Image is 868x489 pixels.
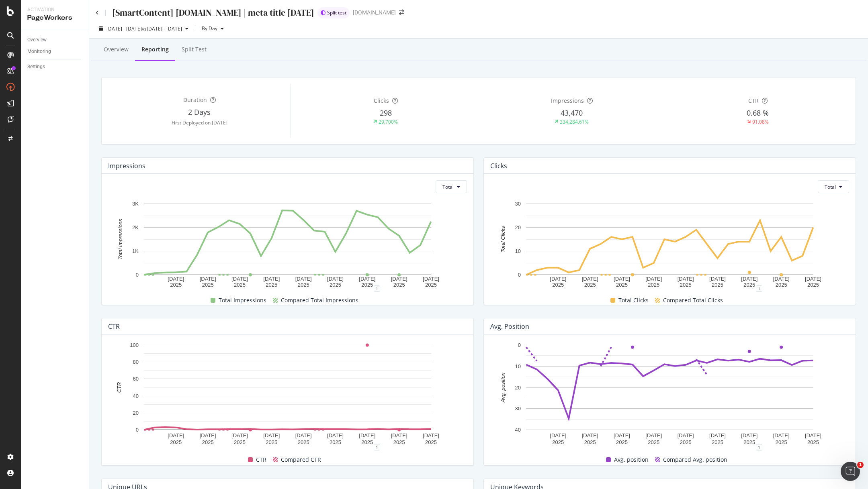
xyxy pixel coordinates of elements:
[773,432,790,438] text: [DATE]
[550,432,566,438] text: [DATE]
[112,6,314,19] div: [SmartContent] [DOMAIN_NAME] | meta title [DATE]
[256,455,266,465] span: CTR
[551,97,584,104] span: Impressions
[663,455,727,465] span: Compared Avg. position
[108,341,467,447] svg: A chart.
[515,363,521,369] text: 10
[234,439,246,445] text: 2025
[170,282,182,288] text: 2025
[645,276,662,282] text: [DATE]
[841,462,860,481] iframe: Intercom live chat
[142,25,182,32] span: vs [DATE] - [DATE]
[391,276,407,282] text: [DATE]
[515,248,521,254] text: 10
[678,432,694,438] text: [DATE]
[132,248,139,254] text: 1K
[330,439,341,445] text: 2025
[295,276,312,282] text: [DATE]
[361,439,373,445] text: 2025
[582,432,598,438] text: [DATE]
[500,373,506,403] text: Avg. position
[281,295,358,305] span: Compared Total Impressions
[132,224,139,230] text: 2K
[136,427,139,433] text: 0
[263,432,280,438] text: [DATE]
[773,276,790,282] text: [DATE]
[361,282,373,288] text: 2025
[582,276,598,282] text: [DATE]
[188,107,211,117] span: 2 Days
[359,432,375,438] text: [DATE]
[552,439,564,445] text: 2025
[490,341,850,447] svg: A chart.
[27,63,45,71] div: Settings
[133,410,139,416] text: 20
[374,285,380,292] div: 1
[776,439,787,445] text: 2025
[108,200,467,289] div: A chart.
[678,276,694,282] text: [DATE]
[116,382,122,393] text: CTR
[490,200,850,289] svg: A chart.
[743,282,755,288] text: 2025
[219,295,266,305] span: Total Impressions
[27,36,83,44] a: Overview
[618,295,649,305] span: Total Clicks
[584,439,596,445] text: 2025
[298,282,309,288] text: 2025
[645,432,662,438] text: [DATE]
[263,276,280,282] text: [DATE]
[266,282,277,288] text: 2025
[106,25,142,32] span: [DATE] - [DATE]
[748,97,759,104] span: CTR
[399,10,404,15] div: arrow-right-arrow-left
[202,282,214,288] text: 2025
[741,432,757,438] text: [DATE]
[27,47,51,56] div: Monitoring
[108,119,291,126] div: First Deployed on [DATE]
[756,444,762,450] div: 1
[200,276,216,282] text: [DATE]
[584,282,596,288] text: 2025
[202,439,214,445] text: 2025
[168,276,184,282] text: [DATE]
[550,276,566,282] text: [DATE]
[616,439,628,445] text: 2025
[132,201,139,207] text: 3K
[393,439,405,445] text: 2025
[379,118,398,125] div: 29,700%
[616,282,628,288] text: 2025
[317,7,350,18] div: brand label
[136,272,139,278] text: 0
[27,47,83,56] a: Monitoring
[807,439,819,445] text: 2025
[490,322,529,330] div: Avg. position
[27,6,82,13] div: Activation
[500,226,506,253] text: Total Clicks
[27,63,83,71] a: Settings
[231,432,248,438] text: [DATE]
[425,439,437,445] text: 2025
[747,108,769,118] span: 0.68 %
[515,385,521,391] text: 20
[380,108,392,118] span: 298
[168,432,184,438] text: [DATE]
[648,282,659,288] text: 2025
[374,444,380,450] div: 1
[515,201,521,207] text: 30
[663,295,723,305] span: Compared Total Clicks
[712,439,723,445] text: 2025
[756,285,762,292] div: 1
[741,276,757,282] text: [DATE]
[515,406,521,412] text: 30
[170,439,182,445] text: 2025
[436,180,467,193] button: Total
[560,118,589,125] div: 334,284.61%
[518,272,521,278] text: 0
[709,276,726,282] text: [DATE]
[133,359,139,365] text: 80
[680,439,692,445] text: 2025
